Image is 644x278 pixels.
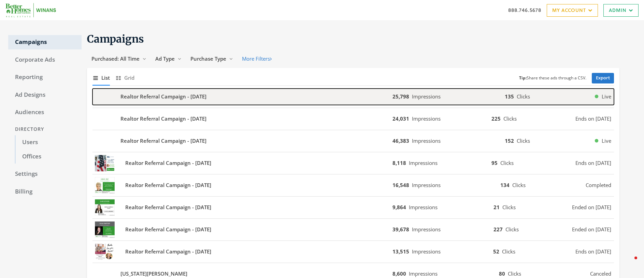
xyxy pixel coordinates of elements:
[409,159,438,166] span: Impressions
[412,226,441,233] span: Impressions
[412,115,441,122] span: Impressions
[602,93,611,101] span: Live
[125,203,211,211] b: Realtor Referral Campaign - [DATE]
[92,71,110,85] button: List
[92,111,614,127] button: Realtor Referral Campaign - [DATE]24,031Impressions225ClicksEnds on [DATE]
[502,248,515,255] span: Clicks
[409,204,438,211] span: Impressions
[493,226,503,233] b: 227
[92,89,614,105] button: Realtor Referral Campaign - [DATE]25,798Impressions135ClicksLive
[155,55,175,62] span: Ad Type
[87,52,151,65] button: Purchased: All Time
[586,181,611,189] span: completed
[412,137,441,144] span: Impressions
[190,55,226,62] span: Purchase Type
[575,159,611,167] span: Ends on [DATE]
[500,159,514,166] span: Clicks
[92,199,614,216] button: Realtor Referral Campaign - 2020-08-17Realtor Referral Campaign - [DATE]9,864Impressions21ClicksE...
[505,137,514,144] b: 152
[621,255,637,271] iframe: Intercom live chat
[412,182,441,188] span: Impressions
[412,93,441,100] span: Impressions
[519,75,586,81] small: Share these ads through a CSV.
[92,244,614,260] button: Realtor Referral Campaign - 2019-12-18Realtor Referral Campaign - [DATE]13,515Impressions52Clicks...
[575,248,611,256] span: Ends on [DATE]
[92,221,614,238] button: Realtor Referral Campaign - 2019-12-30Realtor Referral Campaign - [DATE]39,678Impressions227Click...
[500,182,510,188] b: 134
[125,159,211,167] b: Realtor Referral Campaign - [DATE]
[115,71,134,85] button: Grid
[120,93,206,101] b: Realtor Referral Campaign - [DATE]
[92,199,117,216] img: Realtor Referral Campaign - 2020-08-17
[499,270,505,277] b: 80
[508,270,521,277] span: Clicks
[392,270,406,277] b: 8,600
[125,226,211,233] b: Realtor Referral Campaign - [DATE]
[8,123,82,136] div: Directory
[392,182,409,188] b: 16,548
[392,93,409,100] b: 25,798
[8,53,82,67] a: Corporate Ads
[8,88,82,102] a: Ad Designs
[502,204,516,211] span: Clicks
[8,185,82,199] a: Billing
[412,248,441,255] span: Impressions
[505,93,514,100] b: 135
[120,137,206,145] b: Realtor Referral Campaign - [DATE]
[92,177,117,194] img: Realtor Referral Campaign - 2021-04-01
[92,133,614,149] button: Realtor Referral Campaign - [DATE]46,383Impressions152ClicksLive
[92,155,117,171] img: Realtor Referral Campaign - 2021-10-04
[87,32,144,45] span: Campaigns
[392,226,409,233] b: 39,678
[238,52,276,65] button: More Filters
[8,105,82,120] a: Audiences
[15,150,82,164] a: Offices
[101,74,110,82] span: List
[493,248,499,255] b: 52
[92,221,117,238] img: Realtor Referral Campaign - 2019-12-30
[125,248,211,256] b: Realtor Referral Campaign - [DATE]
[572,226,611,233] span: Ended on [DATE]
[392,204,406,211] b: 9,864
[5,3,56,17] img: Adwerx
[508,6,541,14] a: 888.746.5678
[8,167,82,181] a: Settings
[603,4,639,17] a: Admin
[15,135,82,150] a: Users
[392,137,409,144] b: 46,383
[8,70,82,84] a: Reporting
[493,204,500,211] b: 21
[92,155,614,171] button: Realtor Referral Campaign - 2021-10-04Realtor Referral Campaign - [DATE]8,118Impressions95ClicksE...
[125,181,211,189] b: Realtor Referral Campaign - [DATE]
[519,75,527,81] b: Tip:
[392,159,406,166] b: 8,118
[491,115,501,122] b: 225
[572,203,611,211] span: Ended on [DATE]
[409,270,438,277] span: Impressions
[124,74,134,82] span: Grid
[517,137,530,144] span: Clicks
[590,270,611,278] span: Canceled
[120,270,187,278] b: [US_STATE][PERSON_NAME]
[392,115,409,122] b: 24,031
[120,115,206,123] b: Realtor Referral Campaign - [DATE]
[92,177,614,194] button: Realtor Referral Campaign - 2021-04-01Realtor Referral Campaign - [DATE]16,548Impressions134Click...
[92,244,117,260] img: Realtor Referral Campaign - 2019-12-18
[517,93,530,100] span: Clicks
[186,52,238,65] button: Purchase Type
[8,35,82,49] a: Campaigns
[503,115,517,122] span: Clicks
[512,182,526,188] span: Clicks
[602,137,611,145] span: Live
[491,159,498,166] b: 95
[392,248,409,255] b: 13,515
[547,4,598,17] a: My Account
[575,115,611,123] span: Ends on [DATE]
[91,55,140,62] span: Purchased: All Time
[151,52,186,65] button: Ad Type
[505,226,519,233] span: Clicks
[592,73,614,83] a: Export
